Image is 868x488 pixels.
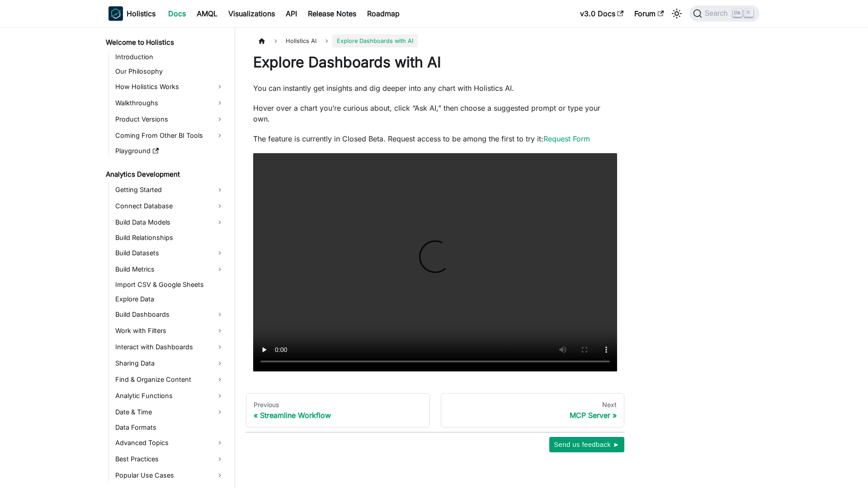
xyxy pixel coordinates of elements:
[113,96,227,110] a: Walkthroughs
[113,183,227,197] a: Getting Started
[253,34,270,47] a: Home page
[113,307,227,322] a: Build Dashboards
[281,34,321,47] span: Holistics AI
[113,372,227,387] a: Find & Organize Content
[108,6,123,21] img: Holistics
[113,65,227,78] a: Our Philosophy
[670,6,684,21] button: Switch between dark and light mode (currently light mode)
[744,9,753,17] kbd: K
[702,9,733,18] span: Search
[113,324,227,338] a: Work with Filters
[113,262,227,277] a: Build Metrics
[246,393,624,427] nav: Docs pages
[302,6,362,21] a: Release Notes
[127,8,156,19] b: Holistics
[113,405,227,419] a: Date & Time
[113,145,227,157] a: Playground
[689,5,759,22] button: Search (Ctrl+K)
[113,340,227,354] a: Interact with Dashboards
[108,6,156,21] a: HolisticsHolistics
[113,452,227,466] a: Best Practices
[113,356,227,371] a: Sharing Data
[543,134,590,143] a: Request Form
[113,436,227,450] a: Advanced Topics
[113,199,227,213] a: Connect Database
[253,34,617,47] nav: Breadcrumbs
[113,51,227,63] a: Introduction
[113,112,227,127] a: Product Versions
[448,401,617,409] div: Next
[253,83,617,94] p: You can instantly get insights and dig deeper into any chart with Holistics AI.
[253,153,617,371] video: Your browser does not support embedding video, but you can .
[113,468,227,483] a: Popular Use Cases
[246,393,430,427] a: PreviousStreamline Workflow
[253,103,617,124] p: Hover over a chart you’re curious about, click “Ask AI,” then choose a suggested prompt or type y...
[629,6,669,21] a: Forum
[332,34,418,47] span: Explore Dashboards with AI
[549,437,624,452] button: Send us feedback ►
[103,36,227,49] a: Welcome to Holistics
[113,246,227,260] a: Build Datasets
[253,53,617,71] h1: Explore Dashboards with AI
[99,27,235,488] nav: Docs sidebar
[253,133,617,144] p: The feature is currently in Closed Beta. Request access to be among the first to try it:
[575,6,629,21] a: v3.0 Docs
[554,439,620,450] span: Send us feedback ►
[441,393,625,427] a: NextMCP Server
[113,128,227,143] a: Coming From Other BI Tools
[113,215,227,230] a: Build Data Models
[448,411,617,420] div: MCP Server
[362,6,405,21] a: Roadmap
[113,421,227,434] a: Data Formats
[103,168,227,181] a: Analytics Development
[254,411,422,420] div: Streamline Workflow
[113,231,227,244] a: Build Relationships
[223,6,280,21] a: Visualizations
[113,293,227,305] a: Explore Data
[163,6,191,21] a: Docs
[113,80,227,94] a: How Holistics Works
[113,389,227,403] a: Analytic Functions
[113,278,227,291] a: Import CSV & Google Sheets
[191,6,223,21] a: AMQL
[254,401,422,409] div: Previous
[280,6,302,21] a: API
